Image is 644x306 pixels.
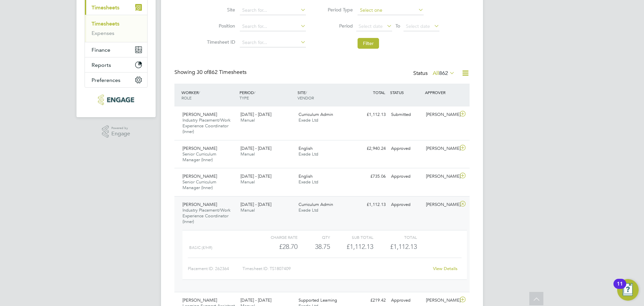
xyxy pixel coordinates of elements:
[102,125,130,138] a: Powered byEngage
[85,57,147,72] button: Reports
[205,23,235,29] label: Position
[406,23,430,29] span: Select date
[298,95,314,100] span: VENDOR
[299,112,333,117] span: Curriculum Admin
[182,173,217,179] span: [PERSON_NAME]
[359,23,383,29] span: Select date
[92,47,110,53] span: Finance
[189,245,212,250] span: Basic (£/HR)
[388,109,423,120] div: Submitted
[85,42,147,57] button: Finance
[299,179,318,185] span: Exede Ltd
[354,109,388,120] div: £1,112.13
[299,117,318,123] span: Exede Ltd
[296,86,354,104] div: SITE
[240,117,255,123] span: Manual
[298,233,330,241] div: QTY
[388,86,423,98] div: STATUS
[390,243,417,251] span: £1,112.13
[197,69,209,76] span: 30 of
[423,143,458,154] div: [PERSON_NAME]
[240,297,271,303] span: [DATE] - [DATE]
[299,297,337,303] span: Supported Learning
[197,69,247,76] span: 862 Timesheets
[240,22,306,31] input: Search for...
[182,151,216,163] span: Senior Curriculum Manager (Inner)
[323,7,353,13] label: Period Type
[254,233,298,241] div: Charge rate
[182,145,217,151] span: [PERSON_NAME]
[354,171,388,182] div: £735.06
[181,95,192,100] span: ROLE
[240,179,255,185] span: Manual
[330,233,373,241] div: Sub Total
[299,145,313,151] span: English
[182,117,230,134] span: Industry Placement/Work Experience Coordinator (Inner)
[205,39,235,45] label: Timesheet ID
[299,202,333,207] span: Curriculum Admin
[182,179,216,190] span: Senior Curriculum Manager (Inner)
[199,90,200,95] span: /
[182,202,217,207] span: [PERSON_NAME]
[299,151,318,157] span: Exede Ltd
[423,171,458,182] div: [PERSON_NAME]
[240,202,271,207] span: [DATE] - [DATE]
[373,233,417,241] div: Total
[354,199,388,210] div: £1,112.13
[182,207,230,224] span: Industry Placement/Work Experience Coordinator (Inner)
[617,279,639,301] button: Open Resource Center, 11 new notifications
[433,70,455,77] label: All
[92,4,119,11] span: Timesheets
[240,112,271,117] span: [DATE] - [DATE]
[92,20,119,27] a: Timesheets
[85,73,147,87] button: Preferences
[85,94,148,105] a: Go to home page
[238,86,296,104] div: PERIOD
[393,21,402,30] span: To
[354,143,388,154] div: £2,940.24
[239,95,249,100] span: TYPE
[180,86,238,104] div: WORKER
[240,151,255,157] span: Manual
[182,112,217,117] span: [PERSON_NAME]
[92,30,114,36] a: Expenses
[188,263,243,274] div: Placement ID: 262364
[92,77,120,83] span: Preferences
[111,131,130,137] span: Engage
[98,94,134,105] img: xede-logo-retina.png
[254,241,298,252] div: £28.70
[388,199,423,210] div: Approved
[433,266,458,271] a: View Details
[240,145,271,151] span: [DATE] - [DATE]
[240,207,255,213] span: Manual
[323,23,353,29] label: Period
[388,143,423,154] div: Approved
[423,199,458,210] div: [PERSON_NAME]
[306,90,307,95] span: /
[111,125,130,131] span: Powered by
[439,70,448,77] span: 862
[182,297,217,303] span: [PERSON_NAME]
[254,90,255,95] span: /
[388,171,423,182] div: Approved
[358,6,424,15] input: Select one
[240,173,271,179] span: [DATE] - [DATE]
[174,69,248,76] div: Showing
[330,241,373,252] div: £1,112.13
[423,86,458,98] div: APPROVER
[354,295,388,306] div: £219.42
[358,38,379,49] button: Filter
[388,295,423,306] div: Approved
[373,90,385,95] span: TOTAL
[617,284,623,293] div: 11
[240,6,306,15] input: Search for...
[298,241,330,252] div: 38.75
[423,295,458,306] div: [PERSON_NAME]
[243,263,429,274] div: Timesheet ID: TS1807409
[423,109,458,120] div: [PERSON_NAME]
[205,7,235,13] label: Site
[85,15,147,42] div: Timesheets
[240,38,306,47] input: Search for...
[299,173,313,179] span: English
[92,62,111,68] span: Reports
